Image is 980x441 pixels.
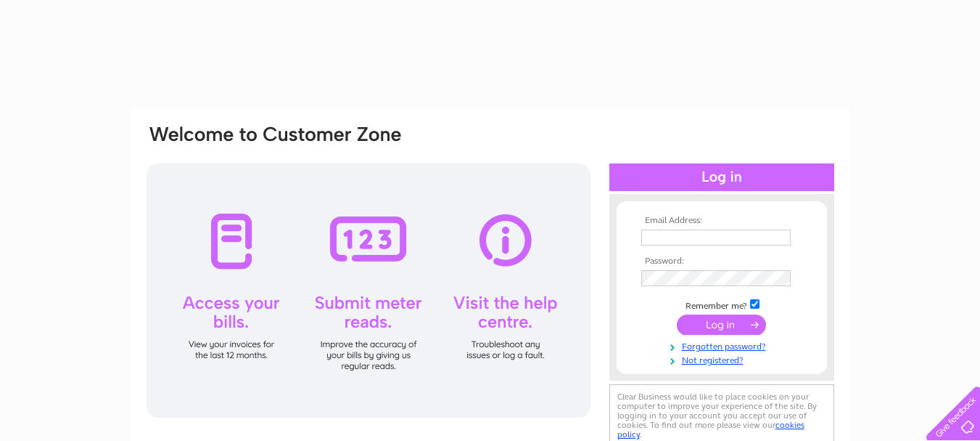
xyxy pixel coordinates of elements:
[641,339,806,352] a: Forgotten password?
[638,297,806,312] td: Remember me?
[617,420,804,440] a: cookies policy
[641,352,806,366] a: Not registered?
[677,315,766,335] input: Submit
[638,216,806,226] th: Email Address:
[638,256,806,267] th: Password:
